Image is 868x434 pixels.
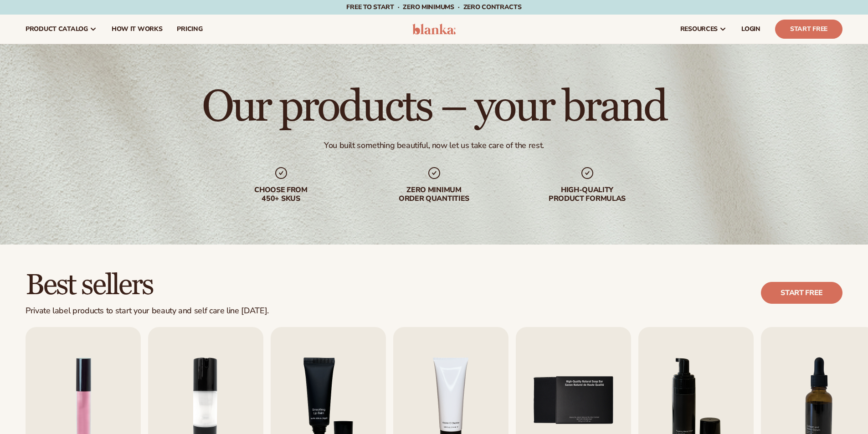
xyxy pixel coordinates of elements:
[112,26,163,33] span: How It Works
[346,3,521,11] span: Free to start · ZERO minimums · ZERO contracts
[26,306,269,316] div: Private label products to start your beauty and self care line [DATE].
[26,26,88,33] span: product catalog
[26,270,269,301] h2: Best sellers
[324,140,544,151] div: You built something beautiful, now let us take care of the rest.
[104,15,170,44] a: How It Works
[223,186,339,203] div: Choose from 450+ Skus
[202,86,666,129] h1: Our products – your brand
[376,186,493,203] div: Zero minimum order quantities
[734,15,768,44] a: LOGIN
[18,15,104,44] a: product catalog
[761,282,842,304] a: Start free
[169,15,210,44] a: pricing
[741,26,760,33] span: LOGIN
[775,20,842,39] a: Start Free
[412,24,456,35] img: logo
[673,15,734,44] a: resources
[680,26,718,33] span: resources
[529,186,646,203] div: High-quality product formulas
[177,26,202,33] span: pricing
